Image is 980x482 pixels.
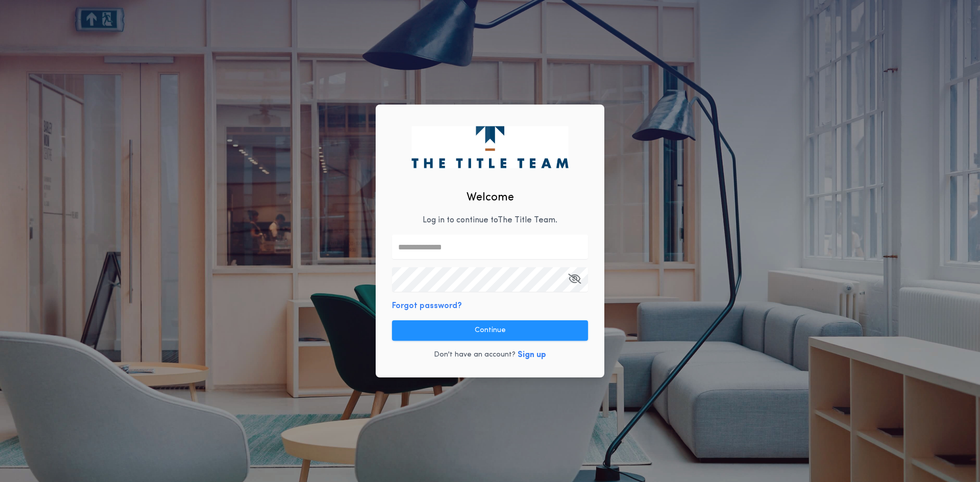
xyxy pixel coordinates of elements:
img: logo [411,126,568,168]
h2: Welcome [467,189,514,206]
button: Forgot password? [392,300,462,312]
button: Continue [392,320,588,341]
p: Don't have an account? [434,350,516,360]
button: Sign up [518,349,546,361]
p: Log in to continue to The Title Team . [423,214,557,226]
